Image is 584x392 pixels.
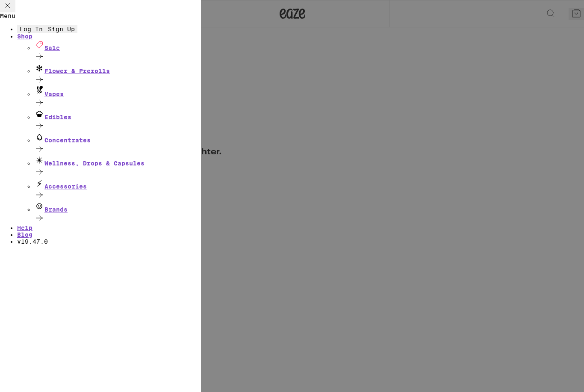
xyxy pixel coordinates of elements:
a: Shop [17,33,201,40]
span: Help [20,6,37,14]
a: Blog [17,231,201,238]
div: Brands [34,201,201,213]
div: Edibles [34,109,201,121]
a: Sale [34,40,201,63]
a: Flower & Prerolls [34,63,201,86]
a: Brands [34,201,201,224]
span: v 19.47.0 [17,238,48,245]
a: Edibles [34,109,201,132]
a: Help [17,224,32,231]
a: Vapes [34,86,201,109]
div: Flower & Prerolls [34,63,201,74]
div: Accessories [34,178,201,190]
div: Vapes [34,86,201,97]
button: Log In [17,25,45,33]
div: Sale [34,40,201,51]
a: Concentrates [34,132,201,155]
a: Wellness, Drops & Capsules [34,155,201,178]
div: Concentrates [34,132,201,144]
a: Accessories [34,178,201,201]
div: Wellness, Drops & Capsules [34,155,201,167]
span: Sign Up [48,26,75,32]
span: Log In [20,26,43,32]
button: Sign Up [45,25,77,33]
